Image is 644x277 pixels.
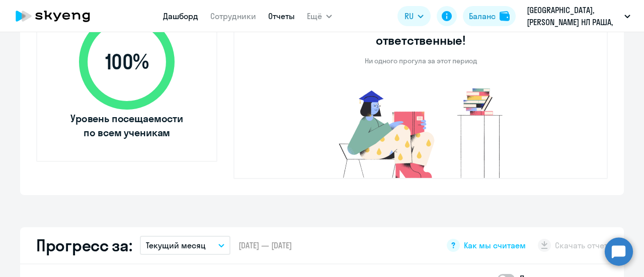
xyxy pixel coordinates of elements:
[268,11,295,21] a: Отчеты
[146,239,206,251] p: Текущий месяц
[405,10,414,22] span: RU
[469,10,496,22] div: Баланс
[365,56,477,65] p: Ни одного прогула за этот период
[36,235,132,255] h2: Прогресс за:
[210,11,256,21] a: Сотрудники
[500,11,510,21] img: balance
[69,112,185,140] span: Уровень посещаемости по всем ученикам
[140,236,230,255] button: Текущий месяц
[307,6,332,26] button: Ещё
[527,4,620,28] p: [GEOGRAPHIC_DATA], [PERSON_NAME] НЛ РАША, ООО
[320,85,522,178] img: no-truants
[69,50,185,74] span: 100 %
[464,240,526,251] span: Как мы считаем
[163,11,198,21] a: Дашборд
[397,6,431,26] button: RU
[463,6,516,26] button: Балансbalance
[307,10,322,22] span: Ещё
[522,4,635,28] button: [GEOGRAPHIC_DATA], [PERSON_NAME] НЛ РАША, ООО
[238,240,292,251] span: [DATE] — [DATE]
